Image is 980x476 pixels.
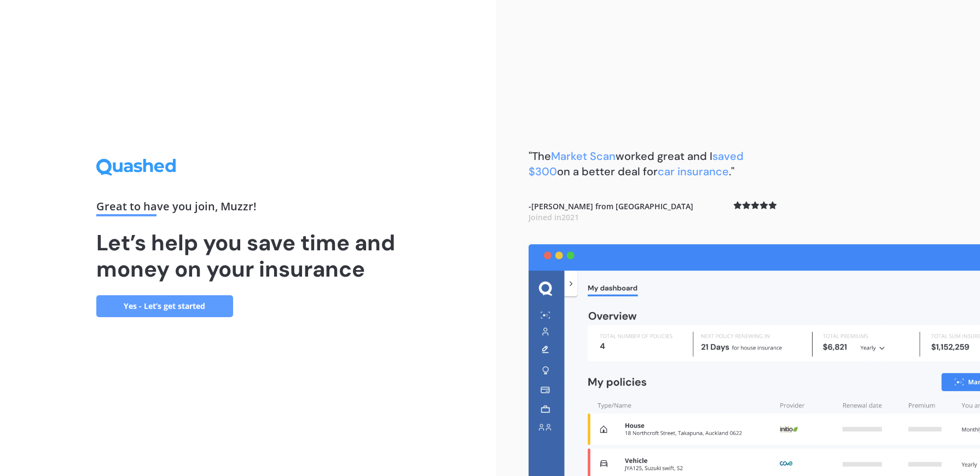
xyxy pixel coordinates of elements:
b: - [PERSON_NAME] from [GEOGRAPHIC_DATA] [529,201,693,222]
span: saved $300 [529,149,744,179]
span: Market Scan [551,149,616,163]
span: car insurance [658,164,729,179]
h1: Let’s help you save time and money on your insurance [96,230,399,282]
div: Great to have you join , Muzzr ! [96,201,399,216]
b: "The worked great and I on a better deal for ." [529,149,744,179]
span: Joined in 2021 [529,212,579,222]
a: Yes - Let’s get started [96,295,233,317]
